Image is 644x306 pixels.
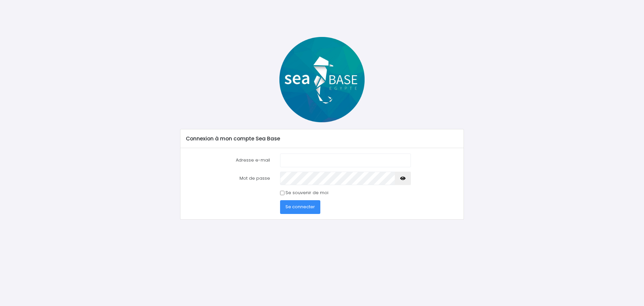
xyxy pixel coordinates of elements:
span: Se connecter [285,204,315,210]
label: Mot de passe [181,172,275,185]
label: Adresse e-mail [181,154,275,167]
div: Connexion à mon compte Sea Base [180,129,463,148]
label: Se souvenir de moi [285,189,328,196]
button: Se connecter [280,200,320,214]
